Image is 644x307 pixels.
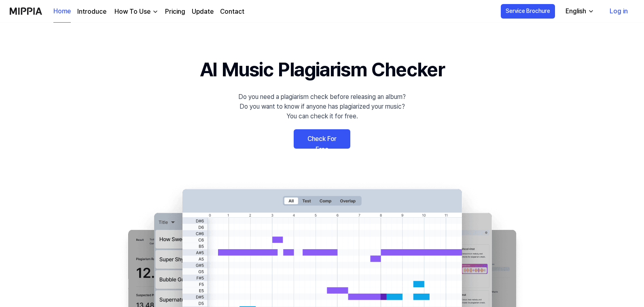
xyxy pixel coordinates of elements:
[113,7,159,17] button: How To Use
[294,129,350,149] a: Check For Free
[564,6,588,16] div: English
[165,7,185,17] a: Pricing
[113,7,152,17] div: How To Use
[220,7,244,17] a: Contact
[192,7,214,17] a: Update
[77,7,106,17] a: Introduce
[152,8,159,15] img: down
[200,55,445,84] h1: AI Music Plagiarism Checker
[559,3,599,19] button: English
[53,0,71,23] a: Home
[501,4,555,19] button: Service Brochure
[238,92,406,121] div: Do you need a plagiarism check before releasing an album? Do you want to know if anyone has plagi...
